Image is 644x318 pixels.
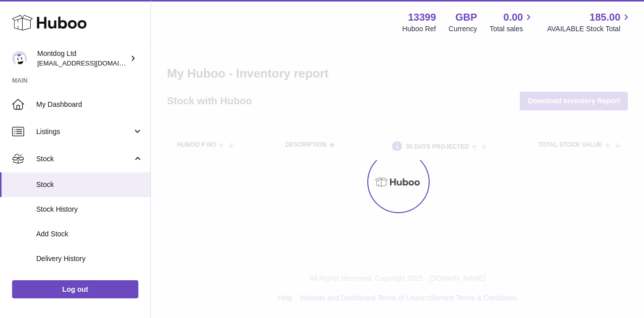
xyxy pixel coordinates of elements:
span: Total sales [490,24,534,34]
span: [EMAIL_ADDRESS][DOMAIN_NAME] [37,59,148,67]
strong: 13399 [408,11,436,24]
span: Add Stock [36,229,143,239]
strong: GBP [455,11,477,24]
span: My Dashboard [36,100,143,109]
div: Montdog Ltd [37,49,128,68]
a: Log out [12,280,138,298]
span: Stock History [36,205,143,214]
span: Stock [36,154,132,164]
a: 185.00 AVAILABLE Stock Total [547,11,632,34]
span: 185.00 [590,11,620,24]
div: Huboo Ref [403,24,436,34]
span: Stock [36,180,143,189]
a: 0.00 Total sales [490,11,534,34]
span: Delivery History [36,254,143,264]
div: Currency [449,24,477,34]
span: Listings [36,127,132,137]
img: joy@wildpack.com [12,51,27,66]
span: AVAILABLE Stock Total [547,24,632,34]
span: 0.00 [504,11,523,24]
